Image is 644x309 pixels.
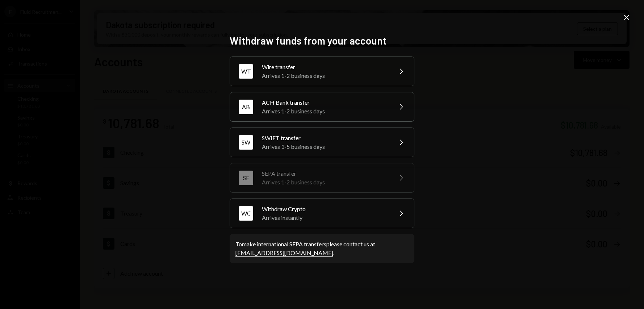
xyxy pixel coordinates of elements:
button: ABACH Bank transferArrives 1-2 business days [230,92,414,122]
div: WC [239,206,253,221]
div: To make international SEPA transfers please contact us at . [235,240,409,257]
div: Arrives 3-5 business days [262,142,388,151]
a: [EMAIL_ADDRESS][DOMAIN_NAME] [235,249,333,257]
div: Arrives 1-2 business days [262,178,388,187]
button: WCWithdraw CryptoArrives instantly [230,199,414,228]
button: SESEPA transferArrives 1-2 business days [230,163,414,193]
h2: Withdraw funds from your account [230,34,414,48]
div: AB [239,100,253,114]
div: ACH Bank transfer [262,98,388,107]
button: SWSWIFT transferArrives 3-5 business days [230,128,414,157]
div: SWIFT transfer [262,134,388,142]
div: Wire transfer [262,63,388,71]
div: SW [239,135,253,150]
div: SE [239,171,253,185]
div: WT [239,64,253,79]
div: Withdraw Crypto [262,205,388,213]
div: SEPA transfer [262,169,388,178]
div: Arrives 1-2 business days [262,107,388,116]
div: Arrives 1-2 business days [262,71,388,80]
button: WTWire transferArrives 1-2 business days [230,57,414,86]
div: Arrives instantly [262,213,388,222]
